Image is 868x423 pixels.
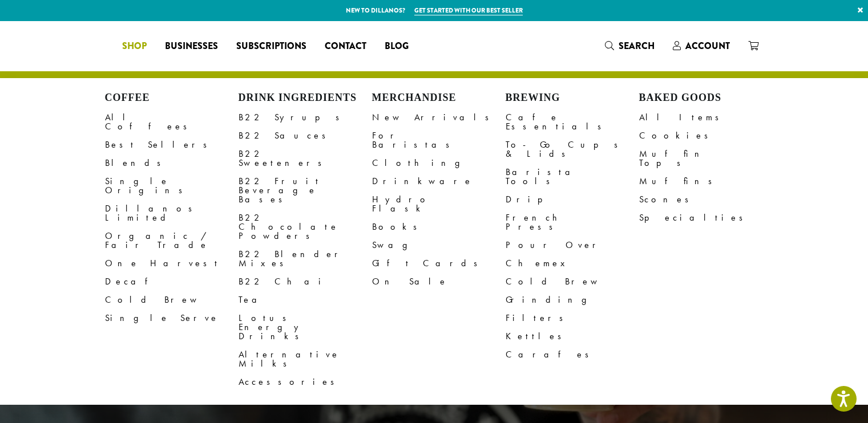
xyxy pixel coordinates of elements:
a: New Arrivals [372,108,506,127]
a: Filters [506,309,639,327]
span: Contact [325,39,366,54]
a: Dillanos Limited [105,200,239,227]
h4: Drink Ingredients [239,92,372,104]
a: Cafe Essentials [506,108,639,136]
a: Books [372,218,506,236]
a: Swag [372,236,506,254]
a: B22 Fruit Beverage Bases [239,172,372,209]
a: Cold Brew [506,272,639,291]
a: All Coffees [105,108,239,136]
a: Accessories [239,373,372,391]
h4: Brewing [506,92,639,104]
a: Lotus Energy Drinks [239,309,372,345]
span: Shop [122,39,147,54]
a: Best Sellers [105,136,239,154]
h4: Baked Goods [639,92,773,104]
h4: Merchandise [372,92,506,104]
a: On Sale [372,272,506,291]
h4: Coffee [105,92,239,104]
span: Search [619,39,655,52]
a: Organic / Fair Trade [105,227,239,254]
span: Businesses [165,39,218,54]
a: Single Origins [105,172,239,200]
a: Clothing [372,154,506,172]
a: Kettles [506,327,639,345]
span: Blog [385,39,409,54]
a: One Harvest [105,254,239,272]
a: B22 Syrups [239,108,372,127]
a: Cookies [639,127,773,145]
a: Barista Tools [506,163,639,190]
a: Decaf [105,272,239,291]
a: Drinkware [372,172,506,190]
a: Muffins [639,172,773,190]
a: Grinding [506,291,639,309]
a: Search [596,36,664,55]
a: Muffin Tops [639,145,773,172]
a: B22 Sweeteners [239,145,372,172]
a: B22 Blender Mixes [239,245,372,272]
a: French Press [506,209,639,236]
a: Chemex [506,254,639,272]
span: Account [685,39,730,52]
a: For Baristas [372,127,506,154]
a: All Items [639,108,773,127]
a: Alternative Milks [239,345,372,373]
a: Carafes [506,345,639,364]
a: Single Serve [105,309,239,327]
a: Scones [639,190,773,209]
a: Pour Over [506,236,639,254]
a: Cold Brew [105,291,239,309]
a: B22 Chocolate Powders [239,209,372,245]
a: Blends [105,154,239,172]
a: B22 Chai [239,272,372,291]
a: Drip [506,190,639,209]
a: Get started with our best seller [414,6,523,15]
a: B22 Sauces [239,127,372,145]
a: Tea [239,291,372,309]
a: To-Go Cups & Lids [506,136,639,163]
a: Shop [113,37,156,55]
a: Hydro Flask [372,190,506,218]
a: Gift Cards [372,254,506,272]
a: Specialties [639,209,773,227]
span: Subscriptions [236,39,306,54]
